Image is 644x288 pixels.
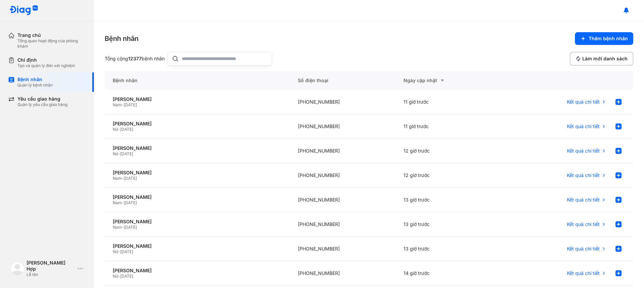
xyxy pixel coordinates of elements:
[113,219,282,225] div: [PERSON_NAME]
[113,96,282,102] div: [PERSON_NAME]
[395,114,501,139] div: 11 giờ trước
[11,262,24,275] img: logo
[567,221,600,227] span: Kết quả chi tiết
[113,249,118,254] span: Nữ
[567,99,600,105] span: Kết quả chi tiết
[113,274,118,279] span: Nữ
[124,200,137,205] span: [DATE]
[113,176,122,181] span: Nam
[589,36,628,42] span: Thêm bệnh nhân
[17,102,67,107] div: Quản lý yêu cầu giao hàng
[395,212,501,237] div: 13 giờ trước
[113,243,282,249] div: [PERSON_NAME]
[120,274,133,279] span: [DATE]
[105,34,139,43] div: Bệnh nhân
[567,123,600,129] span: Kết quả chi tiết
[118,274,120,279] span: -
[105,56,165,62] div: Tổng cộng bệnh nhân
[113,268,282,274] div: [PERSON_NAME]
[17,32,86,38] div: Trang chủ
[124,225,137,230] span: [DATE]
[124,102,137,107] span: [DATE]
[118,127,120,132] span: -
[395,139,501,163] div: 12 giờ trước
[113,225,122,230] span: Nam
[113,194,282,200] div: [PERSON_NAME]
[118,151,120,156] span: -
[113,102,122,107] span: Nam
[122,176,124,181] span: -
[17,63,75,68] div: Tạo và quản lý đơn xét nghiệm
[17,38,86,49] div: Tổng quan hoạt động của phòng khám
[113,121,282,127] div: [PERSON_NAME]
[404,76,493,84] div: Ngày cập nhật
[570,52,633,65] button: Làm mới danh sách
[582,56,628,62] span: Làm mới danh sách
[567,270,600,276] span: Kết quả chi tiết
[290,90,395,114] div: [PHONE_NUMBER]
[128,56,142,61] span: 12377
[120,127,133,132] span: [DATE]
[395,261,501,286] div: 14 giờ trước
[290,188,395,212] div: [PHONE_NUMBER]
[26,272,75,277] div: Lễ tân
[395,188,501,212] div: 13 giờ trước
[113,127,118,132] span: Nữ
[122,225,124,230] span: -
[105,71,290,90] div: Bệnh nhân
[567,197,600,203] span: Kết quả chi tiết
[575,32,633,45] button: Thêm bệnh nhân
[120,151,133,156] span: [DATE]
[113,200,122,205] span: Nam
[113,151,118,156] span: Nữ
[290,261,395,286] div: [PHONE_NUMBER]
[567,246,600,252] span: Kết quả chi tiết
[122,102,124,107] span: -
[290,114,395,139] div: [PHONE_NUMBER]
[120,249,133,254] span: [DATE]
[290,71,395,90] div: Số điện thoại
[118,249,120,254] span: -
[567,148,600,154] span: Kết quả chi tiết
[395,90,501,114] div: 11 giờ trước
[17,57,75,63] div: Chỉ định
[395,163,501,188] div: 12 giờ trước
[290,212,395,237] div: [PHONE_NUMBER]
[9,5,38,16] img: logo
[17,76,53,82] div: Bệnh nhân
[113,170,282,176] div: [PERSON_NAME]
[290,237,395,261] div: [PHONE_NUMBER]
[290,163,395,188] div: [PHONE_NUMBER]
[17,96,67,102] div: Yêu cầu giao hàng
[113,145,282,151] div: [PERSON_NAME]
[124,176,137,181] span: [DATE]
[290,139,395,163] div: [PHONE_NUMBER]
[26,260,75,272] div: [PERSON_NAME] Hợp
[395,237,501,261] div: 13 giờ trước
[122,200,124,205] span: -
[17,82,53,88] div: Quản lý bệnh nhân
[567,172,600,178] span: Kết quả chi tiết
